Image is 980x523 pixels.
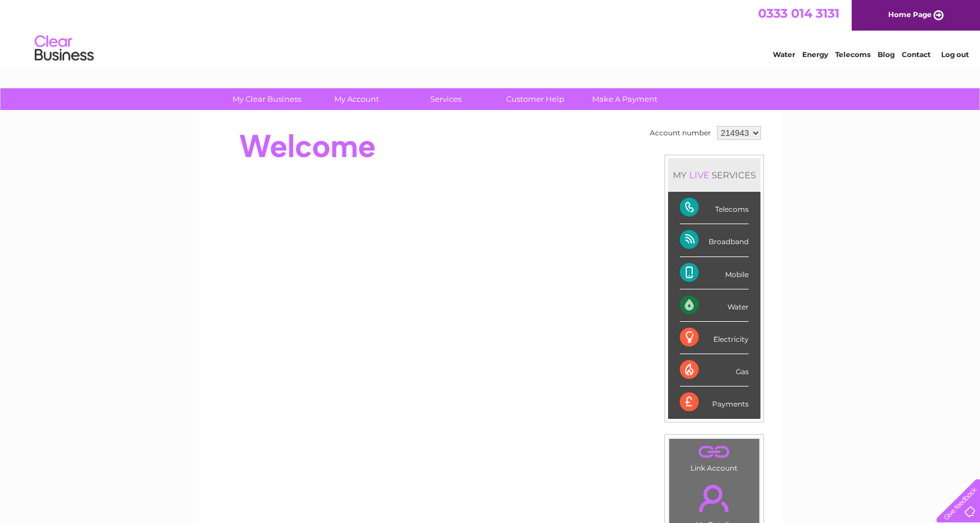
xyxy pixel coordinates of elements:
[672,478,756,519] a: .
[835,50,871,59] a: Telecoms
[647,123,714,143] td: Account number
[672,442,756,462] a: .
[941,50,969,59] a: Log out
[680,289,749,322] div: Water
[680,224,749,256] div: Broadband
[680,322,749,354] div: Electricity
[680,257,749,289] div: Mobile
[308,88,405,110] a: My Account
[487,88,584,110] a: Customer Help
[902,50,931,59] a: Contact
[802,50,828,59] a: Energy
[680,192,749,224] div: Telecoms
[773,50,795,59] a: Water
[758,6,839,21] a: 0333 014 3131
[878,50,895,59] a: Blog
[669,438,760,475] td: Link Account
[212,6,769,57] div: Clear Business is a trading name of Verastar Limited (registered in [GEOGRAPHIC_DATA] No. 3667643...
[687,169,712,181] div: LIVE
[34,31,94,66] img: logo.png
[397,88,494,110] a: Services
[680,387,749,418] div: Payments
[576,88,673,110] a: Make A Payment
[668,158,760,192] div: MY SERVICES
[680,354,749,387] div: Gas
[218,88,315,110] a: My Clear Business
